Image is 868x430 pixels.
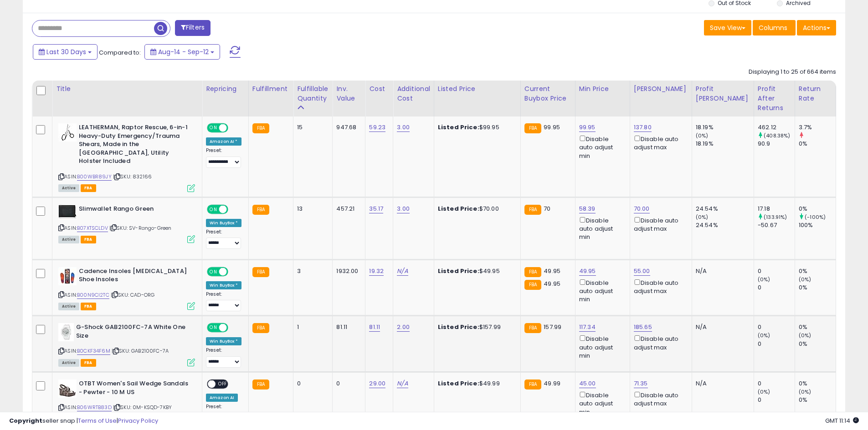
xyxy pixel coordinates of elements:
a: Privacy Policy [118,416,158,425]
div: 947.68 [336,123,358,132]
span: FBA [81,236,96,243]
div: Amazon AI [206,394,238,402]
a: Terms of Use [78,416,117,425]
span: | SKU: 832166 [113,173,152,180]
div: 0 [297,379,325,388]
a: 117.34 [579,323,596,332]
span: 2025-10-13 11:14 GMT [825,416,859,425]
small: (-100%) [805,213,826,221]
span: ON [208,324,219,332]
div: $157.99 [438,323,514,331]
a: 71.35 [634,379,648,388]
div: ASIN: [58,205,195,243]
div: Disable auto adjust max [634,390,685,408]
span: 49.95 [544,267,560,275]
div: 0 [758,379,795,388]
span: Aug-14 - Sep-12 [158,47,209,56]
div: 0 [758,267,795,275]
div: 0 [758,340,795,348]
a: 49.95 [579,267,596,276]
img: 41DraIKHmSL._SL40_.jpg [58,267,77,285]
button: Filters [175,20,211,36]
div: ASIN: [58,123,195,191]
b: Listed Price: [438,123,479,132]
div: Amazon AI * [206,137,241,146]
div: 0% [799,340,836,348]
a: 185.65 [634,323,652,332]
small: FBA [524,205,541,215]
a: B0CKF34F6M [77,347,110,355]
a: 58.39 [579,204,596,213]
a: 3.00 [397,204,410,213]
small: (408.38%) [764,132,790,139]
span: Compared to: [99,48,141,57]
div: Disable auto adjust max [634,334,685,351]
span: | SKU: SV-Rango-Green [109,224,172,232]
div: Disable auto adjust max [634,215,685,233]
span: 157.99 [544,323,561,331]
b: Cadence Insoles [MEDICAL_DATA] Shoe Insoles [79,267,190,286]
div: Listed Price [438,84,517,94]
span: ON [208,205,219,213]
div: Additional Cost [397,84,430,103]
small: FBA [524,123,541,133]
a: B00WBR89JY [77,173,112,181]
div: Displaying 1 to 25 of 664 items [749,68,836,76]
div: $49.99 [438,379,514,388]
small: (0%) [696,213,709,221]
b: Slimwallet Rango Green [79,205,190,216]
div: 1 [297,323,325,331]
div: Win BuyBox * [206,281,241,289]
small: (0%) [799,332,812,339]
small: (133.91%) [764,213,787,221]
span: All listings currently available for purchase on Amazon [58,184,79,192]
button: Actions [797,20,836,35]
span: All listings currently available for purchase on Amazon [58,359,79,367]
button: Save View [704,20,751,35]
div: Cost [369,84,389,94]
div: $70.00 [438,205,514,213]
small: (0%) [758,276,770,283]
div: 0 [758,323,795,331]
div: ASIN: [58,323,195,365]
b: Listed Price: [438,379,479,388]
div: ASIN: [58,379,195,422]
small: FBA [252,267,269,277]
div: 3 [297,267,325,275]
img: 51RIOyWCzgL._SL40_.jpg [58,205,77,219]
span: OFF [227,268,241,275]
a: 70.00 [634,204,650,213]
span: FBA [81,303,96,310]
span: FBA [81,359,96,367]
span: All listings currently available for purchase on Amazon [58,236,79,243]
a: 99.95 [579,123,596,132]
small: FBA [524,379,541,390]
div: N/A [696,323,747,331]
span: 49.99 [544,379,560,388]
b: Listed Price: [438,323,479,331]
a: B00N9CI2TC [77,291,109,299]
div: Fulfillment [252,84,289,94]
div: 24.54% [696,205,754,213]
small: FBA [524,267,541,277]
div: Repricing [206,84,245,94]
div: Profit After Returns [758,84,791,113]
div: 15 [297,123,325,132]
span: | SKU: GAB2100FC-7A [112,347,169,354]
button: Columns [753,20,796,35]
div: 24.54% [696,221,754,229]
div: 0% [799,205,836,213]
div: Preset: [206,229,241,249]
span: OFF [227,324,241,332]
a: 29.00 [369,379,385,388]
div: 0% [799,379,836,388]
div: 0% [799,140,836,148]
div: $99.95 [438,123,514,132]
div: Win BuyBox * [206,219,241,227]
img: 41SZIrF5uCL._SL40_.jpg [58,323,74,341]
div: 0% [799,396,836,404]
div: Fulfillable Quantity [297,84,329,103]
a: 35.17 [369,204,383,213]
span: OFF [216,380,230,388]
div: Inv. value [336,84,361,103]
